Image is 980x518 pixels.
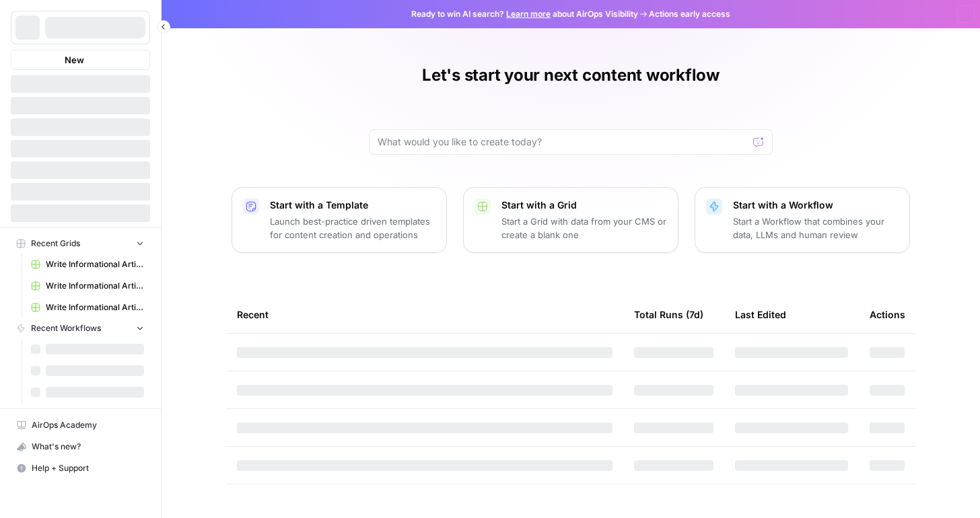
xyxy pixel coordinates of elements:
div: Last Edited [735,296,786,333]
p: Start with a Template [270,198,435,212]
p: Start with a Workflow [733,198,899,212]
p: Start with a Grid [501,198,667,212]
button: Help + Support [11,457,150,479]
span: Write Informational Article [46,280,144,292]
span: Write Informational Article [46,258,144,270]
p: Launch best-practice driven templates for content creation and operations [270,215,435,242]
button: Start with a GridStart a Grid with data from your CMS or create a blank one [463,187,678,253]
span: Recent Workflows [31,322,101,334]
button: Recent Grids [11,233,150,254]
div: What's new? [11,437,149,457]
div: Actions [870,296,905,333]
h1: Let's start your next content workflow [422,65,720,86]
div: Recent [237,296,612,333]
span: Write Informational Article [46,301,144,313]
button: Start with a WorkflowStart a Workflow that combines your data, LLMs and human review [695,187,910,253]
button: Recent Workflows [11,318,150,338]
p: Start a Grid with data from your CMS or create a blank one [501,215,667,242]
span: Ready to win AI search? about AirOps Visibility [411,8,638,20]
a: AirOps Academy [11,414,150,436]
p: Start a Workflow that combines your data, LLMs and human review [733,215,899,242]
a: Learn more [506,9,551,19]
a: Write Informational Article [25,297,150,318]
a: Write Informational Article [25,254,150,275]
button: What's new? [11,436,150,457]
input: What would you like to create today? [378,135,748,149]
button: Start with a TemplateLaunch best-practice driven templates for content creation and operations [232,187,447,253]
span: Actions early access [649,8,730,20]
button: New [11,50,150,70]
span: Help + Support [32,462,144,474]
div: Total Runs (7d) [634,296,703,333]
span: Recent Grids [31,237,80,250]
span: New [65,53,84,67]
span: AirOps Academy [32,419,144,431]
a: Write Informational Article [25,275,150,297]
